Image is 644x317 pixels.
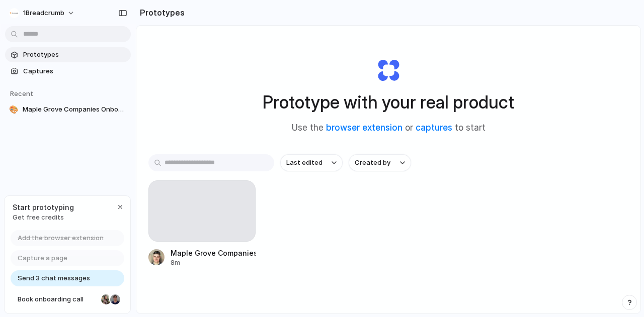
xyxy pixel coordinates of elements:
a: browser extension [326,123,403,133]
span: Start prototyping [13,202,74,213]
div: 🎨 [9,104,19,115]
div: Maple Grove Companies Onboarding Email Feature [171,248,256,258]
a: Book onboarding call [11,291,124,307]
button: Last edited [280,154,343,171]
span: Prototypes [23,50,127,60]
span: 1Breadcrumb [23,8,64,18]
span: Created by [355,158,390,168]
span: Use the or to start [292,122,486,135]
a: captures [416,123,452,133]
button: Created by [349,154,411,171]
span: Maple Grove Companies Onboarding Email Feature [23,104,127,115]
a: Maple Grove Companies Onboarding Email Feature8m [148,180,256,267]
h2: Prototypes [136,7,185,19]
div: Nicole Kubica [100,293,112,305]
span: Get free credits [13,213,74,223]
div: 8m [171,258,256,267]
button: 1Breadcrumb [5,5,80,21]
span: Recent [10,89,33,97]
div: Christian Iacullo [109,293,121,305]
span: Send 3 chat messages [18,273,90,283]
span: Book onboarding call [18,294,97,304]
span: Captures [23,66,127,76]
span: Last edited [286,158,323,168]
a: 🎨Maple Grove Companies Onboarding Email Feature [5,102,131,117]
a: Captures [5,64,131,79]
h1: Prototype with your real product [263,89,514,116]
span: Add the browser extension [18,233,104,243]
a: Prototypes [5,47,131,62]
span: Capture a page [18,253,67,263]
